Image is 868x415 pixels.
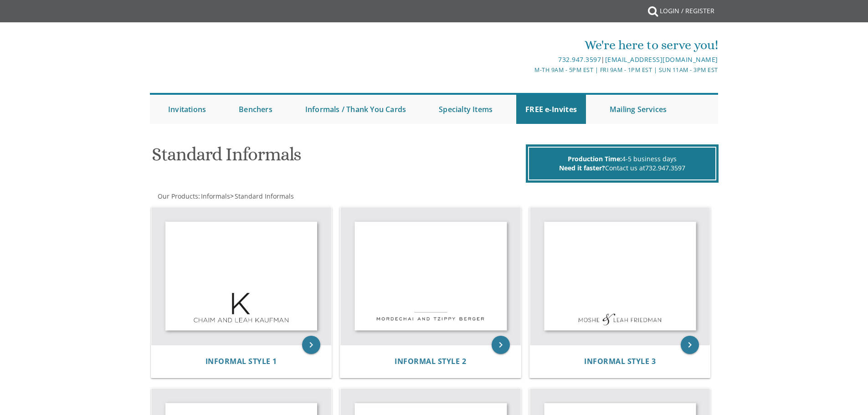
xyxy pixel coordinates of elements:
[645,164,685,172] a: 732.947.3597
[516,95,586,124] a: FREE e-Invites
[200,192,230,200] a: Informals
[205,357,277,366] a: Informal Style 1
[395,357,466,366] a: Informal Style 2
[205,356,277,366] span: Informal Style 1
[340,36,718,54] div: We're here to serve you!
[605,55,718,64] a: [EMAIL_ADDRESS][DOMAIN_NAME]
[234,192,294,200] a: Standard Informals
[157,192,198,200] a: Our Products
[340,54,718,65] div: |
[151,207,332,345] img: Informal Style 1
[530,207,710,345] img: Informal Style 3
[152,144,524,171] h1: Standard Informals
[201,192,230,200] span: Informals
[559,164,605,172] span: Need it faster?
[235,192,294,200] span: Standard Informals
[296,95,415,124] a: Informals / Thank You Cards
[568,154,622,163] span: Production Time:
[340,207,521,345] img: Informal Style 2
[230,95,282,124] a: Benchers
[558,55,601,64] a: 732.947.3597
[681,336,699,354] a: keyboard_arrow_right
[302,336,320,354] a: keyboard_arrow_right
[584,357,656,366] a: Informal Style 3
[395,356,466,366] span: Informal Style 2
[430,95,502,124] a: Specialty Items
[601,95,676,124] a: Mailing Services
[340,65,718,75] div: M-Th 9am - 5pm EST | Fri 9am - 1pm EST | Sun 11am - 3pm EST
[150,192,434,201] div: :
[528,147,716,180] div: 4-5 business days Contact us at
[159,95,215,124] a: Invitations
[584,356,656,366] span: Informal Style 3
[230,192,294,200] span: >
[492,336,510,354] a: keyboard_arrow_right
